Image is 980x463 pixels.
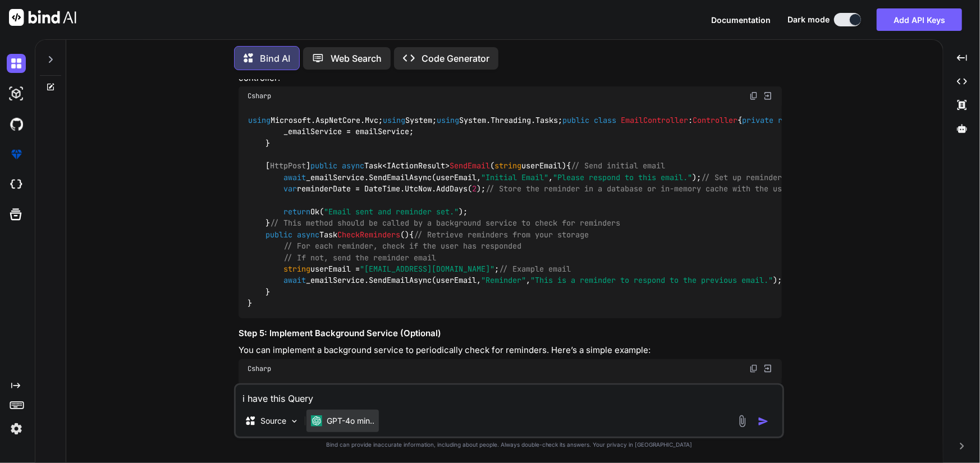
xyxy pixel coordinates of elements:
span: Csharp [248,364,271,373]
span: Task<IActionResult> ( ) [310,161,566,171]
button: Documentation [711,14,771,26]
span: "Email sent and reminder set." [324,207,459,217]
span: "Please respond to this email." [553,172,692,182]
span: public [563,115,590,125]
img: copy [749,91,758,100]
span: private [743,115,774,125]
span: "This is a reminder to respond to the previous email." [530,276,773,286]
span: using [383,115,406,125]
span: // If not, send the reminder email [283,253,436,263]
img: attachment [736,415,749,428]
img: cloudideIcon [7,175,26,194]
img: GPT-4o mini [311,415,322,427]
span: async [297,230,319,240]
span: SendEmail [450,161,490,171]
p: GPT-4o min.. [327,415,374,427]
span: public [310,161,337,171]
span: string [494,161,521,171]
img: githubDark [7,114,26,134]
span: "[EMAIL_ADDRESS][DOMAIN_NAME]" [360,264,494,274]
span: Documentation [711,15,771,25]
span: Controller [693,115,738,125]
p: Bind can provide inaccurate information, including about people. Always double-check its answers.... [234,441,784,449]
span: async [342,161,364,171]
span: using [249,115,271,125]
span: var [283,184,297,194]
span: await [283,172,306,182]
span: // Store the reminder in a database or in-memory cache with the user's email and reminder date [486,184,908,194]
span: "Reminder" [481,276,526,286]
span: await [283,276,306,286]
span: string [283,264,310,274]
img: copy [749,364,758,373]
img: Bind AI [9,9,76,26]
span: userEmail [494,161,562,171]
p: Source [260,415,286,427]
img: Pick Models [290,416,299,426]
img: darkChat [7,54,26,73]
span: // Retrieve reminders from your storage [414,230,589,240]
span: Csharp [248,91,271,100]
p: Code Generator [422,52,489,65]
img: Open in Browser [763,91,773,101]
span: return [283,207,310,217]
span: // Example email [499,264,571,274]
span: class [594,115,617,125]
span: 2 [472,184,477,194]
span: public [265,230,292,240]
h3: Step 5: Implement Background Service (Optional) [239,327,782,340]
span: using [437,115,460,125]
span: EmailController [621,115,689,125]
span: HttpPost [270,161,306,171]
p: You can implement a background service to periodically check for reminders. Here’s a simple example: [239,344,782,357]
span: readonly [778,115,814,125]
p: Web Search [331,52,382,65]
img: darkAi-studio [7,84,26,103]
textarea: i have this Query [236,385,782,405]
span: // For each reminder, check if the user has responded [283,241,521,251]
span: Task () [265,230,409,240]
img: settings [7,419,26,438]
img: icon [758,416,769,427]
span: Dark mode [787,14,830,25]
span: CheckReminders [337,230,400,240]
img: premium [7,145,26,164]
img: Open in Browser [763,364,773,374]
span: // This method should be called by a background service to check for reminders [270,218,620,228]
p: Bind AI [260,52,290,65]
button: Add API Keys [877,8,962,31]
span: "Initial Email" [481,172,548,182]
span: // Send initial email [571,161,665,171]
